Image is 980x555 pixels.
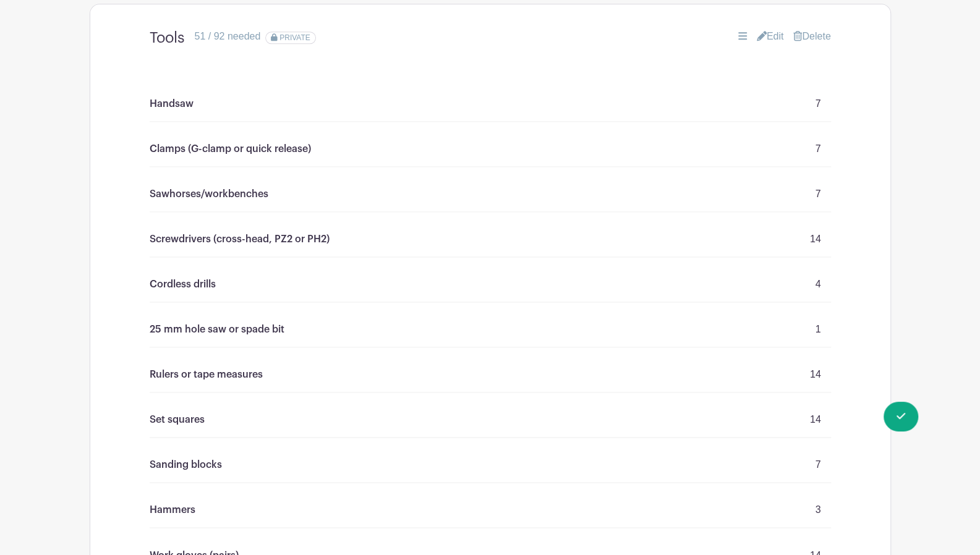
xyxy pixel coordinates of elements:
p: 7 [816,142,821,156]
p: 25 mm hole saw or spade bit [150,322,284,337]
p: 7 [816,96,821,111]
p: Handsaw [150,96,194,111]
p: 3 [816,502,821,517]
p: Rulers or tape measures [150,367,263,382]
p: Cordless drills [150,277,216,292]
h4: Tools [150,29,185,47]
p: Clamps (G-clamp or quick release) [150,142,311,156]
div: 51 / 92 needed [195,29,261,44]
p: 1 [816,322,821,337]
p: Hammers [150,502,195,517]
p: 4 [816,277,821,292]
p: 14 [810,367,821,382]
a: Delete [793,29,830,44]
p: 7 [816,187,821,201]
p: Set squares [150,412,205,427]
a: Edit [757,29,784,44]
p: 14 [810,232,821,247]
span: PRIVATE [279,33,310,42]
p: Sawhorses/workbenches [150,187,268,201]
p: Screwdrivers (cross-head, PZ2 or PH2) [150,232,330,247]
p: 14 [810,412,821,427]
p: Sanding blocks [150,457,222,472]
p: 7 [816,457,821,472]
